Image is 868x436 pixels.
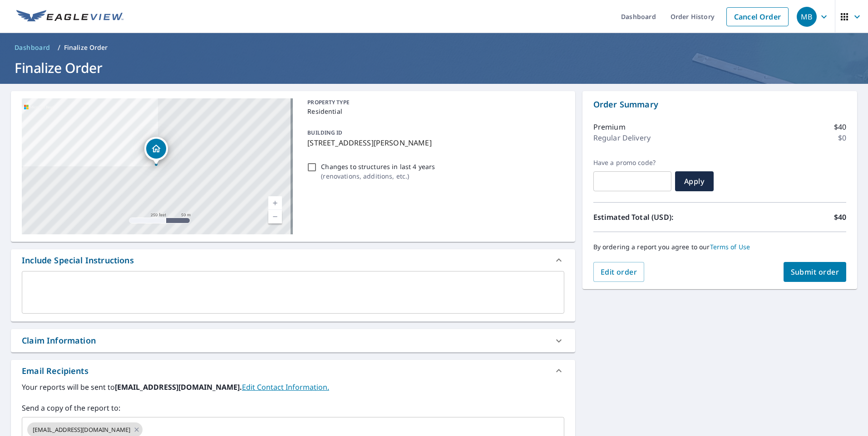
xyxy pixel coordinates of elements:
div: Email Recipients [22,365,89,377]
a: Dashboard [11,40,54,55]
p: Estimated Total (USD): [593,212,720,223]
p: Order Summary [593,98,846,111]
p: Changes to structures in last 4 years [321,162,435,171]
h1: Finalize Order [11,58,857,77]
span: Submit order [791,267,839,277]
label: Have a promo code? [593,159,671,167]
img: EV Logo [16,10,123,24]
p: [STREET_ADDRESS][PERSON_NAME] [307,137,560,148]
p: PROPERTY TYPE [307,98,560,107]
a: Current Level 17, Zoom In [268,196,282,210]
span: Edit order [601,267,637,277]
span: Apply [682,176,706,186]
span: [EMAIL_ADDRESS][DOMAIN_NAME] [27,426,136,434]
label: Your reports will be sent to [22,382,564,392]
p: BUILDING ID [307,129,342,136]
li: / [58,42,60,53]
a: Current Level 17, Zoom Out [268,210,282,223]
p: Finalize Order [64,43,108,52]
p: Premium [593,121,626,132]
div: Include Special Instructions [11,249,575,271]
p: By ordering a report you agree to our [593,243,846,251]
div: Dropped pin, building 1, Residential property, 1619 Greenhill Rd Bowling Green, KY 42103 [144,137,168,165]
span: Dashboard [15,43,50,52]
button: Submit order [784,262,847,282]
p: $40 [834,121,846,132]
button: Edit order [593,262,645,282]
p: $40 [834,212,846,223]
a: Cancel Order [726,7,789,26]
div: Claim Information [11,329,575,352]
b: [EMAIL_ADDRESS][DOMAIN_NAME]. [115,382,242,392]
p: $0 [838,132,846,143]
nav: breadcrumb [11,40,857,55]
div: Include Special Instructions [22,254,134,266]
div: Claim Information [22,334,96,347]
label: Send a copy of the report to: [22,402,564,413]
a: EditContactInfo [242,382,329,392]
div: Email Recipients [11,360,575,382]
div: MB [797,7,817,27]
button: Apply [675,171,714,191]
a: Terms of Use [710,242,750,251]
p: Regular Delivery [593,132,651,143]
p: ( renovations, additions, etc. ) [321,171,435,181]
p: Residential [307,107,560,116]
